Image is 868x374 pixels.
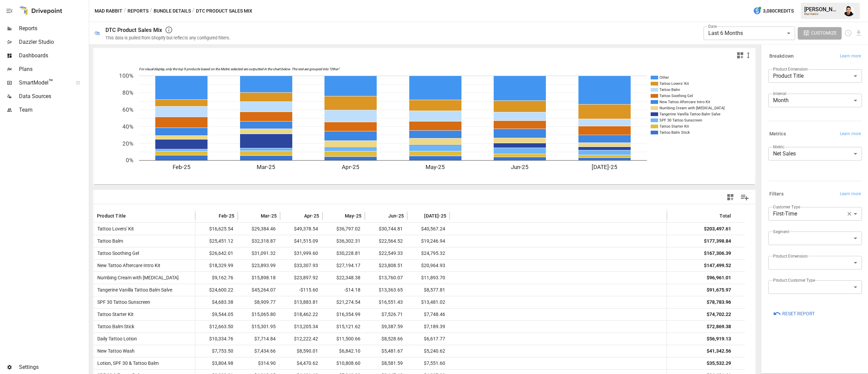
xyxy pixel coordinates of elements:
span: $36,797.02 [335,223,361,235]
label: Product Customer Type [773,277,815,283]
div: $91,675.97 [707,284,731,296]
text: 100% [119,72,133,79]
span: Tattoo Balm [95,238,123,244]
span: $8,577.81 [423,284,446,296]
div: $74,702.22 [707,308,731,320]
text: SPF 30 Tattoo Sunscreen [659,118,702,123]
span: SPF 30 Tattoo Sunscreen [95,299,150,305]
span: $7,526.71 [380,308,404,320]
span: Tattoo Balm Stick [95,324,134,329]
label: Product Dimension [773,253,807,259]
div: 🛍 [95,30,100,36]
span: $7,189.39 [423,321,446,333]
span: $11,500.66 [335,333,361,345]
span: Settings [19,363,87,371]
button: Manage Columns [737,190,752,205]
text: Jun-25 [511,164,529,170]
span: Tattoo Lovers' Kit [95,226,134,231]
label: Interval [773,91,786,96]
text: Tangerine Vanilla Tattoo Balm Salve [659,112,721,116]
span: Data Sources [19,92,87,100]
span: May-25 [345,212,361,219]
span: Plans [19,65,87,73]
span: ™ [48,78,53,86]
text: Tattoo Starter Kit [659,124,689,129]
button: Sort [335,211,344,221]
div: $72,869.38 [707,321,731,333]
span: $15,301.95 [251,321,277,333]
span: $9,387.59 [380,321,404,333]
span: $15,121.62 [335,321,361,333]
button: Sort [294,211,303,221]
text: 40% [122,123,133,130]
span: New Tattoo Wash [95,348,135,354]
text: Tattoo Soothing Gel [659,94,693,98]
div: Net Sales [768,147,862,161]
label: Segment [773,229,789,235]
span: $15,065.80 [251,308,277,320]
div: [PERSON_NAME] [804,6,840,13]
text: Other [659,75,669,80]
div: A chart. [94,62,745,184]
div: $41,342.56 [707,345,731,357]
span: $45,264.07 [251,284,277,296]
div: Month [768,94,862,107]
span: $20,964.93 [420,260,446,272]
span: $21,274.54 [335,296,361,308]
span: $18,462.22 [293,308,319,320]
div: $147,499.52 [704,260,731,272]
text: Apr-25 [342,164,359,170]
span: Tattoo Soothing Gel [95,250,139,256]
span: $8,590.01 [296,345,319,357]
span: $19,246.94 [420,235,446,247]
button: Reset Report [768,307,820,320]
text: Tattoo Lovers' Kit [659,81,689,86]
span: $30,744.81 [378,223,404,235]
text: 20% [122,140,133,147]
div: $203,497.61 [704,223,731,235]
span: $8,909.77 [253,296,277,308]
span: $24,600.22 [208,284,234,296]
span: $15,898.18 [251,272,277,284]
span: Reports [19,24,87,33]
div: $177,398.84 [704,235,731,247]
span: $26,642.01 [208,247,234,259]
text: May-25 [426,164,445,170]
span: $13,760.07 [378,272,404,284]
div: $167,306.39 [704,247,731,259]
text: 0% [126,157,133,164]
span: 3,080 Credits [763,7,794,15]
h6: Filters [769,190,784,198]
span: $16,625.54 [208,223,234,235]
span: Product Title [97,212,126,219]
div: $35,532.29 [707,357,731,369]
button: Sort [126,211,136,221]
span: $8,581.59 [380,357,404,369]
button: Customize [798,27,842,39]
text: Feb-25 [173,164,191,170]
text: Tattoo Balm Stick [659,130,690,135]
label: Customer Type [773,204,800,210]
div: DTC Product Sales Mix [105,27,162,33]
label: Metric [773,144,784,150]
text: For visual display, only the top 9 products based on the Metric selected are outputted in the cha... [139,67,340,71]
text: [DATE]-25 [592,164,617,170]
button: Sort [251,211,260,221]
div: $78,783.96 [707,296,731,308]
span: -$115.60 [298,284,319,296]
span: $23,893.99 [251,260,277,272]
span: $4,683.38 [211,296,234,308]
div: Mad Rabbit [804,13,840,16]
span: $41,515.09 [293,235,319,247]
span: Learn more [840,131,861,137]
span: Lotion, SPF 30 & Tattoo Balm [95,360,159,366]
span: Tattoo Starter Kit [95,312,134,317]
text: 60% [122,106,133,113]
span: $12,222.42 [293,333,319,345]
span: $23,808.51 [378,260,404,272]
span: $31,999.60 [293,247,319,259]
span: $30,228.81 [335,247,361,259]
span: $13,363.65 [378,284,404,296]
button: 3,080Credits [750,5,796,17]
text: Tattoo Balm [659,88,680,92]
